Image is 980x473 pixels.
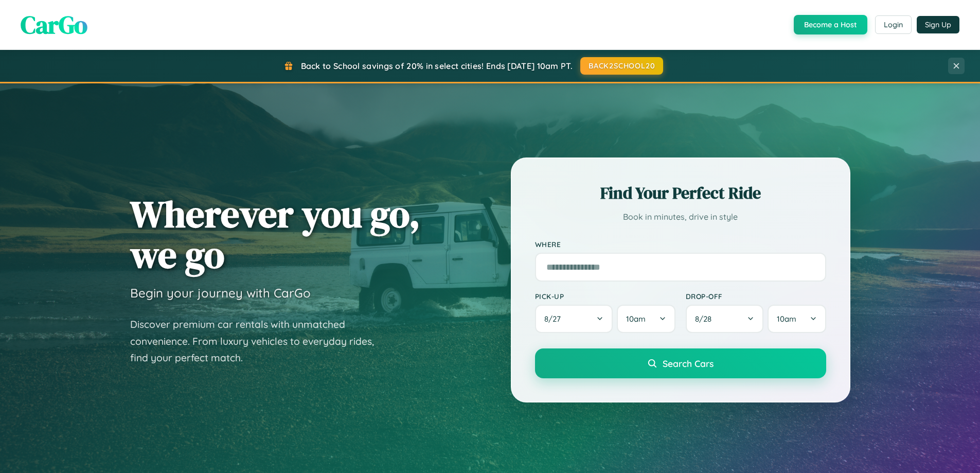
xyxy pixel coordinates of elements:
button: 8/28 [686,305,764,333]
button: Become a Host [794,15,867,34]
span: 8 / 28 [695,314,717,324]
button: 10am [617,305,675,333]
button: Search Cars [535,348,826,378]
button: BACK2SCHOOL20 [580,57,663,75]
span: 8 / 27 [544,314,566,324]
button: Login [875,15,912,34]
p: Discover premium car rentals with unmatched convenience. From luxury vehicles to everyday rides, ... [130,316,387,366]
button: 8/27 [535,305,613,333]
span: Back to School savings of 20% in select cities! Ends [DATE] 10am PT. [301,61,573,71]
span: CarGo [21,8,87,42]
label: Where [535,240,826,249]
span: 10am [626,314,646,324]
label: Drop-off [686,292,826,301]
button: 10am [768,305,826,333]
p: Book in minutes, drive in style [535,209,826,224]
h3: Begin your journey with CarGo [130,285,311,301]
span: 10am [777,314,796,324]
h1: Wherever you go, we go [130,194,420,275]
h2: Find Your Perfect Ride [535,182,826,204]
button: Sign Up [917,16,959,33]
label: Pick-up [535,292,675,301]
span: Search Cars [663,358,714,369]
